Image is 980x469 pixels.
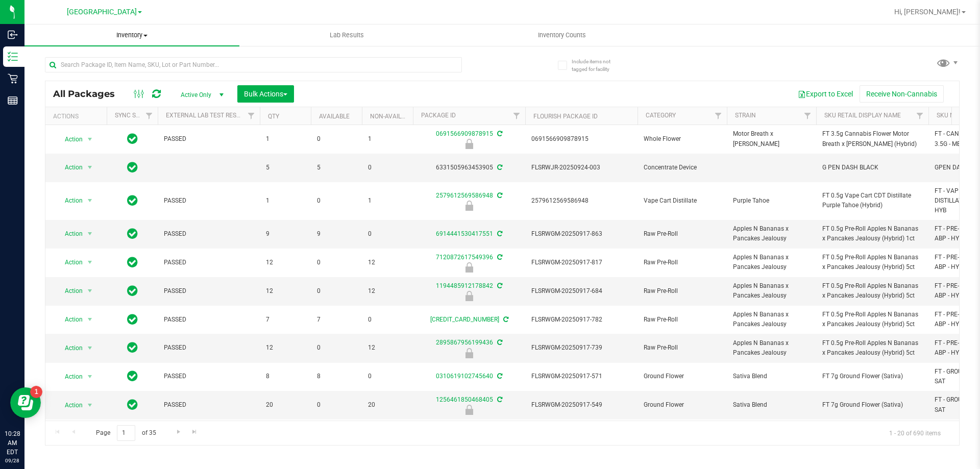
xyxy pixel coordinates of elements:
span: PASSED [164,134,254,144]
span: 20 [368,400,407,410]
span: 9 [317,229,356,239]
div: 6331505963453905 [411,163,527,172]
a: Available [319,113,350,120]
span: FT 0.5g Pre-Roll Apples N Bananas x Pancakes Jealousy (Hybrid) 5ct [822,338,922,358]
span: 1 [368,134,407,144]
span: In Sync [127,312,138,327]
a: Strain [735,112,756,119]
a: Sku Retail Display Name [824,112,901,119]
span: Raw Pre-Roll [644,258,721,267]
span: Apples N Bananas x Pancakes Jealousy [733,338,810,358]
span: 7 [317,315,356,325]
span: 0 [317,400,356,410]
a: Category [646,112,676,119]
span: 5 [266,163,305,172]
span: Inventory Counts [524,31,600,40]
inline-svg: Retail [8,73,18,84]
span: Sync from Compliance System [496,339,502,346]
span: Action [56,193,83,208]
a: 0310619102745640 [436,373,493,380]
span: Ground Flower [644,372,721,381]
span: Purple Tahoe [733,196,810,206]
span: select [84,312,96,327]
a: Filter [243,107,260,125]
a: 0691566909878915 [436,130,493,137]
span: 20 [266,400,305,410]
inline-svg: Inventory [8,52,18,62]
span: 0 [368,163,407,172]
span: FT 7g Ground Flower (Sativa) [822,372,922,381]
span: Bulk Actions [244,90,287,98]
span: 1 [368,196,407,206]
span: select [84,193,96,208]
span: Raw Pre-Roll [644,343,721,353]
span: 12 [266,343,305,353]
span: 8 [317,372,356,381]
button: Receive Non-Cannabis [860,85,944,103]
span: FT 0.5g Pre-Roll Apples N Bananas x Pancakes Jealousy (Hybrid) 5ct [822,281,922,301]
span: FLSRWGM-20250917-571 [531,372,631,381]
span: 9 [266,229,305,239]
span: select [84,255,96,269]
span: PASSED [164,400,254,410]
span: Raw Pre-Roll [644,286,721,296]
span: PASSED [164,196,254,206]
span: Action [56,227,83,241]
div: Newly Received [411,405,527,415]
span: 7 [266,315,305,325]
a: [CREDIT_CARD_NUMBER] [430,316,499,323]
span: 0 [317,286,356,296]
span: Action [56,160,83,175]
span: Sativa Blend [733,372,810,381]
span: Inventory [24,31,239,40]
span: Action [56,369,83,384]
span: In Sync [127,132,138,146]
span: select [84,341,96,355]
span: PASSED [164,258,254,267]
span: Page of 35 [87,425,164,441]
span: Apples N Bananas x Pancakes Jealousy [733,281,810,301]
span: Sync from Compliance System [496,254,502,261]
span: FT 0.5g Pre-Roll Apples N Bananas x Pancakes Jealousy (Hybrid) 1ct [822,224,922,243]
a: 2895867956199436 [436,339,493,346]
a: Sync Status [115,112,154,119]
span: In Sync [127,227,138,241]
span: PASSED [164,372,254,381]
a: Filter [508,107,525,125]
div: Locked due to Testing Failure [411,201,527,211]
p: 10:28 AM EDT [5,429,20,457]
span: In Sync [127,398,138,412]
span: In Sync [127,255,138,269]
span: Vape Cart Distillate [644,196,721,206]
div: Locked due to Testing Failure [411,139,527,149]
span: Motor Breath x [PERSON_NAME] [733,129,810,149]
a: Filter [710,107,727,125]
a: Go to the last page [187,425,202,439]
span: Sync from Compliance System [496,164,502,171]
inline-svg: Reports [8,95,18,106]
span: Raw Pre-Roll [644,315,721,325]
a: Filter [799,107,816,125]
span: Sync from Compliance System [496,373,502,380]
span: FLSRWGM-20250917-684 [531,286,631,296]
span: select [84,284,96,298]
p: 09/28 [5,457,20,464]
span: 0 [317,134,356,144]
span: Apples N Bananas x Pancakes Jealousy [733,224,810,243]
a: Package ID [421,112,456,119]
a: Qty [268,113,279,120]
span: Sync from Compliance System [496,130,502,137]
span: 2579612569586948 [531,196,631,206]
span: Action [56,398,83,412]
span: select [84,132,96,146]
span: Sync from Compliance System [496,396,502,403]
span: FT 7g Ground Flower (Sativa) [822,400,922,410]
div: Newly Received [411,348,527,358]
span: select [84,398,96,412]
a: Inventory Counts [454,24,669,46]
span: 12 [368,286,407,296]
span: 1 [266,196,305,206]
span: Apples N Bananas x Pancakes Jealousy [733,253,810,272]
span: 12 [368,343,407,353]
span: 0 [368,229,407,239]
